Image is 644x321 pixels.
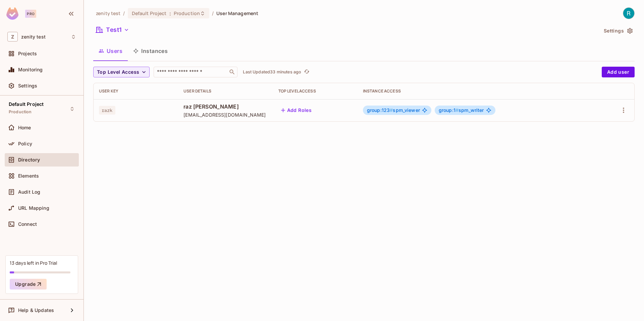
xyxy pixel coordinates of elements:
button: Users [93,43,128,59]
span: spm_viewer [367,108,420,113]
button: refresh [303,68,311,76]
img: Raz Kliger [623,8,634,19]
div: User Details [183,88,267,94]
div: User Key [99,88,173,94]
img: SReyMgAAAABJRU5ErkJggg== [6,7,18,20]
span: Projects [18,51,37,56]
span: Workspace: zenity test [21,34,46,40]
span: URL Mapping [18,205,49,211]
span: Production [9,109,32,115]
span: group:123 [367,107,393,113]
span: Connect [18,221,37,227]
span: # [390,107,393,113]
span: Click to refresh data [301,68,311,76]
span: Elements [18,173,39,179]
button: Add user [602,67,635,77]
span: Default Project [9,102,44,107]
button: Instances [128,43,173,59]
div: 13 days left in Pro Trial [10,260,57,266]
span: # [455,107,459,113]
button: Test1 [93,24,132,35]
span: refresh [304,69,310,75]
span: [EMAIL_ADDRESS][DOMAIN_NAME] [183,112,267,118]
span: the active workspace [96,10,120,16]
span: Monitoring [18,67,43,72]
li: / [212,10,214,16]
span: Default Project [132,10,167,16]
span: User Management [216,10,258,16]
span: spm_writer [439,108,484,113]
span: Audit Log [18,189,40,195]
span: Top Level Access [97,68,139,76]
span: raz [PERSON_NAME] [183,103,267,110]
div: Instance Access [363,88,593,94]
button: Top Level Access [93,67,150,77]
div: Top Level Access [278,88,352,94]
span: Production [174,10,200,16]
span: Policy [18,141,32,146]
span: : [169,11,171,16]
div: Pro [25,10,36,18]
span: razk [99,106,115,115]
button: Upgrade [10,279,47,290]
p: Last Updated 33 minutes ago [243,69,301,75]
span: Directory [18,157,40,163]
span: Z [7,32,18,42]
li: / [123,10,125,16]
button: Add Roles [278,105,315,116]
span: group:1 [439,107,459,113]
button: Settings [601,25,635,36]
span: Home [18,125,31,130]
span: Settings [18,83,37,88]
